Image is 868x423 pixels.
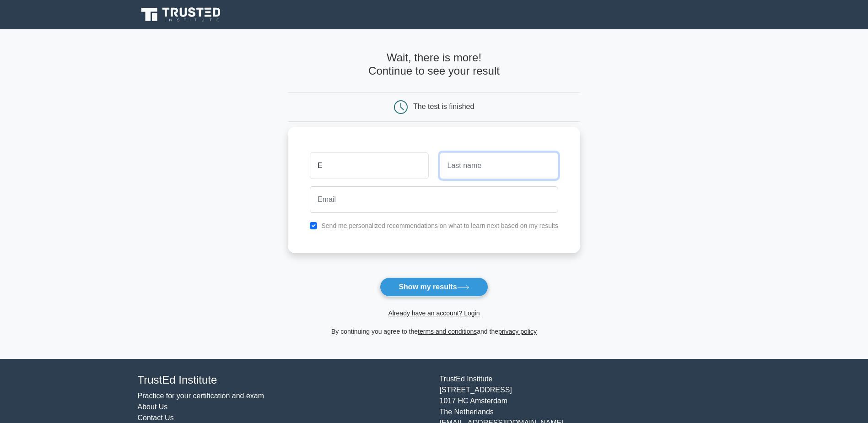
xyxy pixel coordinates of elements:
[282,326,586,337] div: By continuing you agree to the and the
[138,414,174,422] a: Contact Us
[418,328,477,335] a: terms and conditions
[380,277,488,297] button: Show my results
[310,152,428,179] input: First name
[310,186,558,213] input: Email
[138,403,168,411] a: About Us
[138,392,264,400] a: Practice for your certification and exam
[388,309,480,317] a: Already have an account? Login
[138,374,429,387] h4: TrustEd Institute
[440,152,558,179] input: Last name
[288,51,580,78] h4: Wait, there is more! Continue to see your result
[321,222,558,229] label: Send me personalized recommendations on what to learn next based on my results
[498,328,537,335] a: privacy policy
[413,103,474,110] div: The test is finished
